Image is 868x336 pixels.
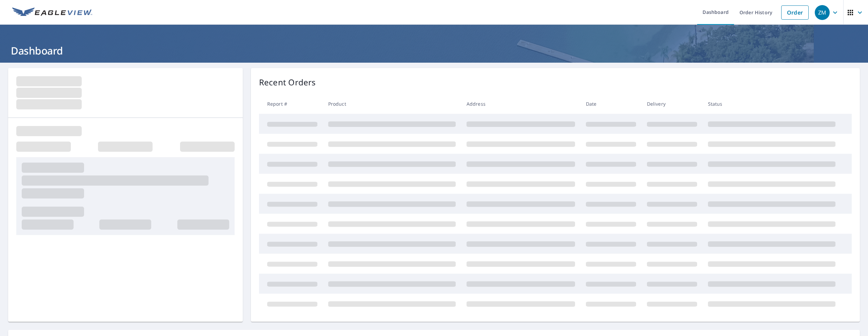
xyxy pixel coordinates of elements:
[781,5,809,20] a: Order
[259,76,316,88] p: Recent Orders
[323,94,461,114] th: Product
[461,94,580,114] th: Address
[8,44,860,58] h1: Dashboard
[703,94,841,114] th: Status
[580,94,642,114] th: Date
[642,94,703,114] th: Delivery
[12,7,92,18] img: EV Logo
[815,5,830,20] div: ZM
[259,94,323,114] th: Report #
